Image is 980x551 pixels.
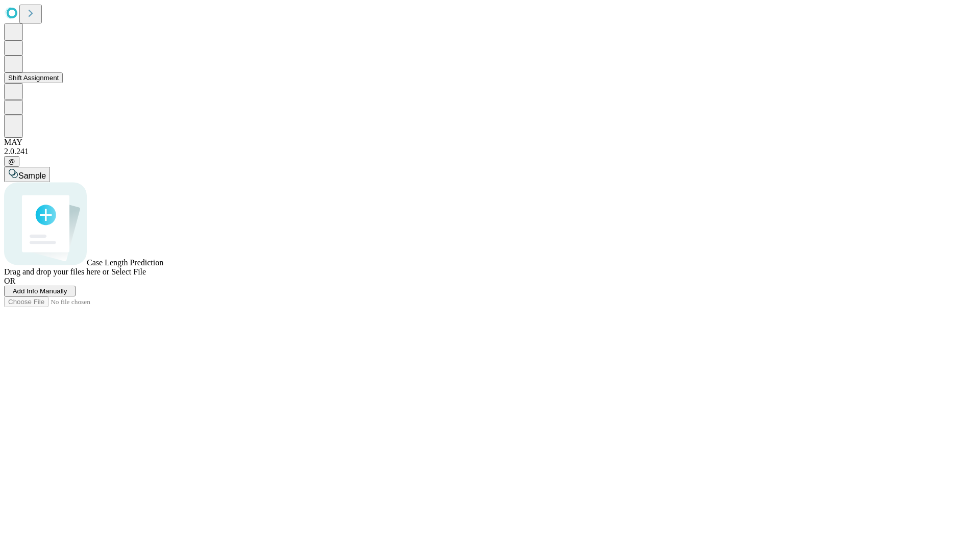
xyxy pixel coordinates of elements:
[4,72,63,83] button: Shift Assignment
[4,156,19,167] button: @
[111,267,146,276] span: Select File
[87,258,163,267] span: Case Length Prediction
[4,286,76,296] button: Add Info Manually
[18,171,46,180] span: Sample
[4,167,50,182] button: Sample
[4,138,976,147] div: MAY
[4,267,109,276] span: Drag and drop your files here or
[8,158,15,165] span: @
[4,147,976,156] div: 2.0.241
[4,277,15,285] span: OR
[13,287,67,295] span: Add Info Manually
